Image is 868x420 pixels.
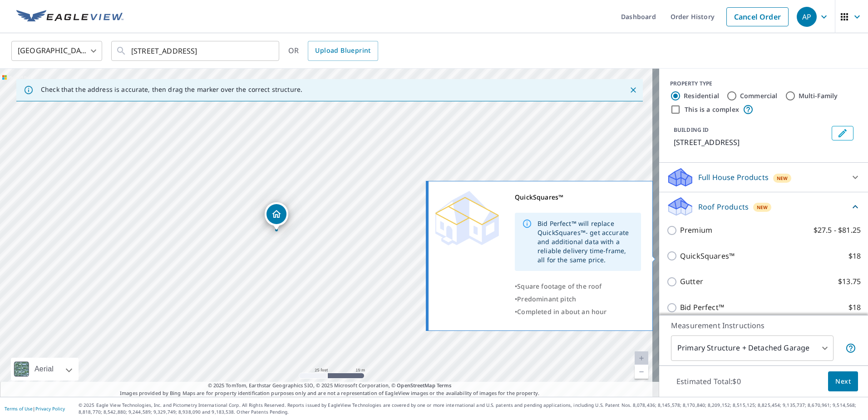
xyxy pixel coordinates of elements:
span: New [757,204,768,211]
div: Aerial [32,358,56,380]
p: [STREET_ADDRESS] [674,137,828,148]
p: Estimated Total: $0 [669,371,748,391]
div: Full House ProductsNew [666,166,861,188]
p: Gutter [680,276,703,287]
div: QuickSquares™ [515,191,641,204]
p: Full House Products [698,172,769,183]
a: Current Level 20, Zoom In Disabled [635,351,648,365]
span: Next [835,376,851,387]
p: Measurement Instructions [671,320,856,331]
label: Residential [684,91,719,100]
p: Bid Perfect™ [680,302,724,313]
a: Terms [437,382,452,389]
input: Search by address or latitude-longitude [131,38,261,64]
span: Square footage of the roof [517,282,602,290]
button: Next [828,371,858,392]
a: Privacy Policy [35,405,65,412]
div: • [515,293,641,305]
a: Terms of Use [5,405,33,412]
label: This is a complex [685,105,739,114]
label: Commercial [740,91,778,100]
label: Multi-Family [799,91,838,100]
div: Aerial [11,358,79,380]
button: Edit building 1 [832,126,853,140]
div: • [515,305,641,318]
div: AP [797,7,817,27]
p: © 2025 Eagle View Technologies, Inc. and Pictometry International Corp. All Rights Reserved. Repo... [79,402,863,415]
a: OpenStreetMap [397,382,435,389]
p: $27.5 - $81.25 [814,225,861,236]
div: • [515,280,641,293]
div: OR [288,41,378,61]
div: Bid Perfect™ will replace QuickSquares™- get accurate and additional data with a reliable deliver... [538,215,634,268]
span: New [777,175,788,182]
div: [GEOGRAPHIC_DATA] [11,38,102,64]
span: Upload Blueprint [315,45,370,56]
span: Completed in about an hour [517,307,607,316]
p: Roof Products [698,201,749,212]
span: © 2025 TomTom, Earthstar Geographics SIO, © 2025 Microsoft Corporation, © [208,382,452,390]
a: Cancel Order [726,7,789,26]
a: Upload Blueprint [308,41,378,61]
a: Current Level 20, Zoom Out [635,365,648,379]
span: Predominant pitch [517,295,576,303]
div: Primary Structure + Detached Garage [671,335,833,361]
p: | [5,406,65,411]
img: EV Logo [16,10,123,24]
span: Your report will include the primary structure and a detached garage if one exists. [845,343,856,354]
div: Roof ProductsNew [666,196,861,217]
p: $13.75 [838,276,861,287]
img: Premium [435,191,499,245]
p: BUILDING ID [674,126,709,134]
div: Dropped pin, building 1, Residential property, 534 S Evergreen Ln Orange, CA 92866 [265,202,288,230]
p: Premium [680,225,712,236]
p: $18 [848,302,861,313]
p: Check that the address is accurate, then drag the marker over the correct structure. [41,85,302,94]
p: QuickSquares™ [680,250,735,262]
p: $18 [848,250,861,262]
div: PROPERTY TYPE [670,80,857,88]
button: Close [627,84,639,96]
